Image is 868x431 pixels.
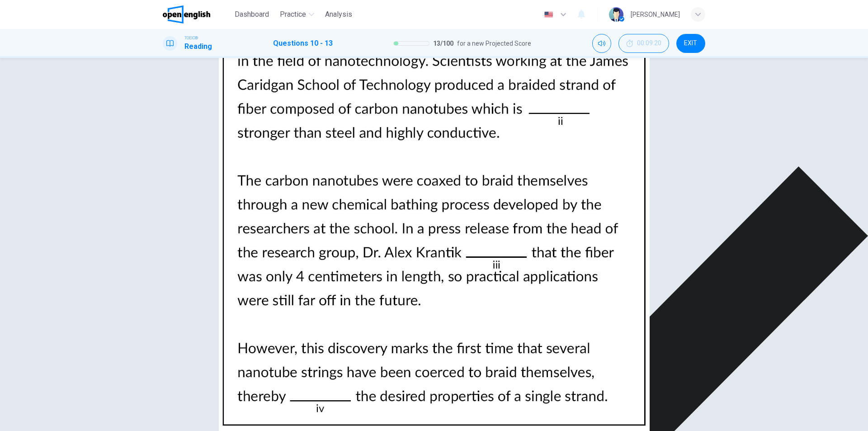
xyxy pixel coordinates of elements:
[184,41,212,52] h1: Reading
[163,5,231,24] a: OpenEnglish logo
[609,7,623,22] img: Profile picture
[618,34,669,53] div: Hide
[276,6,318,23] button: Practice
[543,11,554,18] img: en
[433,38,453,49] span: 13 / 100
[184,35,198,41] span: TOEIC®
[684,40,697,47] span: EXIT
[280,9,306,20] span: Practice
[235,9,269,20] span: Dashboard
[631,9,680,20] div: [PERSON_NAME]
[273,38,333,49] h1: Questions 10 - 13
[592,34,611,53] div: Mute
[676,34,705,53] button: EXIT
[637,40,661,47] span: 00:09:20
[457,38,531,49] span: for a new Projected Score
[325,9,352,20] span: Analysis
[618,34,669,53] button: 00:09:20
[231,6,273,23] button: Dashboard
[321,6,356,23] button: Analysis
[163,5,210,24] img: OpenEnglish logo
